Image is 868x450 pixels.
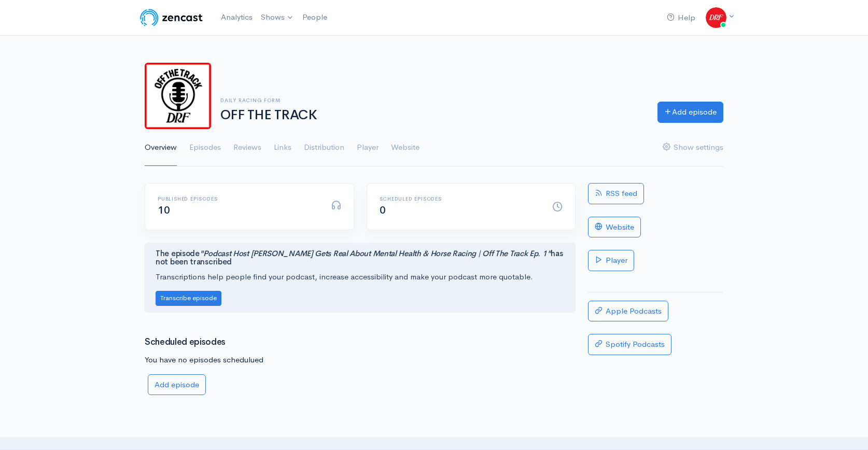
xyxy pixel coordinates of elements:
a: Player [357,129,379,166]
a: Spotify Podcasts [588,334,671,355]
a: Overview [145,129,177,166]
a: Distribution [304,129,344,166]
h6: Scheduled episodes [380,196,540,202]
img: ZenCast Logo [138,7,204,28]
a: Show settings [663,129,723,166]
a: Transcribe episode [156,292,221,302]
a: Add episode [657,102,723,123]
span: 0 [380,204,386,217]
p: You have no episodes schedulued [145,354,576,366]
a: Episodes [189,129,221,166]
h4: The episode has not been transcribed [156,249,565,266]
h6: Daily Racing Form [220,97,645,103]
img: ... [706,7,726,28]
a: Add episode [148,374,206,396]
a: Help [663,7,699,29]
h6: Published episodes [158,196,318,202]
h1: OFF THE TRACK [220,108,645,123]
a: Website [391,129,419,166]
i: "Podcast Host [PERSON_NAME] Gets Real About Mental Health & Horse Racing | Off The Track Ep. 1" [200,248,551,258]
a: RSS feed [588,183,644,204]
span: 10 [158,204,170,217]
a: Apple Podcasts [588,301,668,322]
iframe: gist-messenger-bubble-iframe [833,415,858,440]
a: People [298,6,331,29]
button: Transcribe episode [156,291,221,306]
a: Analytics [217,6,257,29]
a: Player [588,250,634,271]
h3: Scheduled episodes [145,337,576,347]
a: Reviews [233,129,261,166]
a: Website [588,217,641,238]
p: Transcriptions help people find your podcast, increase accessibility and make your podcast more q... [156,271,565,283]
a: Shows [257,6,298,29]
a: Links [274,129,291,166]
